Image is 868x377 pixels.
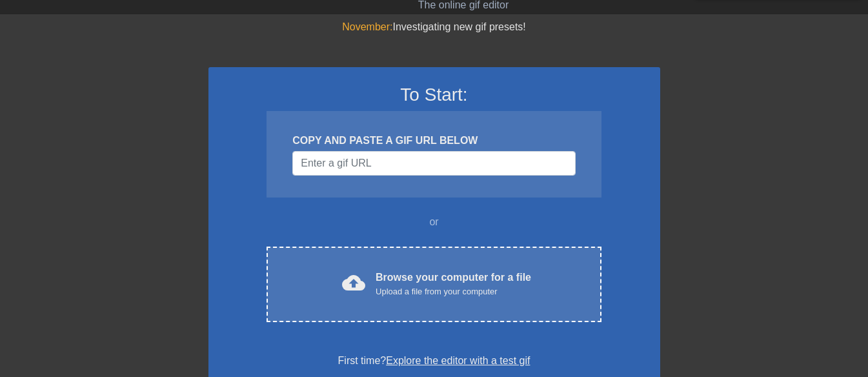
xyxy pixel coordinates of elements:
div: or [242,214,627,230]
div: First time? [225,353,643,369]
input: Username [292,151,575,176]
span: cloud_upload [342,271,365,294]
div: COPY AND PASTE A GIF URL BELOW [292,133,575,148]
div: Upload a file from your computer [376,285,531,298]
h3: To Start: [225,84,643,106]
a: Explore the editor with a test gif [386,355,530,366]
span: November: [342,21,392,32]
div: Investigating new gif presets! [208,19,660,35]
div: Browse your computer for a file [376,270,531,298]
